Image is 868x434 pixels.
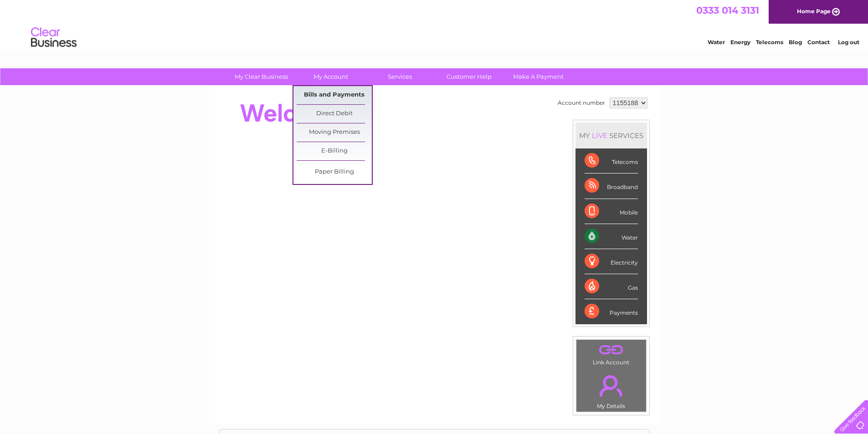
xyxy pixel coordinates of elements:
[362,68,437,85] a: Services
[585,299,638,324] div: Payments
[555,95,607,111] td: Account number
[31,24,77,51] img: logo.png
[838,39,859,46] a: Log out
[585,199,638,224] div: Mobile
[297,105,372,123] a: Direct Debit
[590,131,609,140] div: LIVE
[501,68,576,85] a: Make A Payment
[585,174,638,199] div: Broadband
[579,342,644,358] a: .
[219,5,650,44] div: Clear Business is a trading name of Verastar Limited (registered in [GEOGRAPHIC_DATA] No. 3667643...
[431,68,507,85] a: Customer Help
[756,39,783,46] a: Telecoms
[585,249,638,274] div: Electricity
[730,39,750,46] a: Energy
[585,224,638,249] div: Water
[224,68,299,85] a: My Clear Business
[576,368,647,412] td: My Details
[576,339,647,368] td: Link Account
[696,5,759,16] a: 0333 014 3131
[579,370,644,402] a: .
[807,39,830,46] a: Contact
[708,39,725,46] a: Water
[585,148,638,174] div: Telecoms
[585,274,638,299] div: Gas
[297,163,372,181] a: Paper Billing
[575,123,647,148] div: MY SERVICES
[297,142,372,160] a: E-Billing
[293,68,368,85] a: My Account
[297,86,372,104] a: Bills and Payments
[789,39,802,46] a: Blog
[297,123,372,142] a: Moving Premises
